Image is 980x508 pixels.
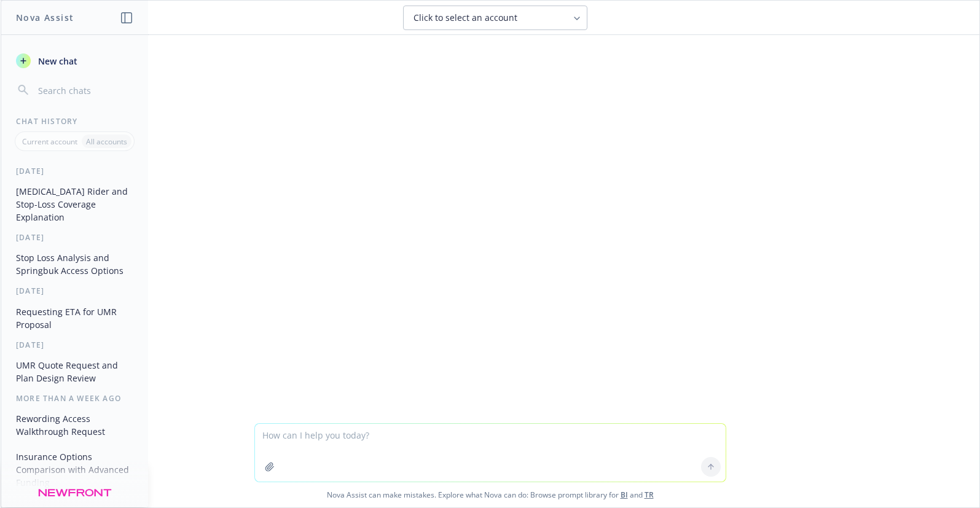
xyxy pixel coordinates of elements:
[1,393,148,404] div: More than a week ago
[11,408,138,442] button: Rewording Access Walkthrough Request
[11,181,138,227] button: [MEDICAL_DATA] Rider and Stop-Loss Coverage Explanation
[1,340,148,350] div: [DATE]
[1,232,148,243] div: [DATE]
[1,286,148,296] div: [DATE]
[414,12,517,24] span: Click to select an account
[16,11,74,24] h1: Nova Assist
[621,490,628,500] a: BI
[11,355,138,388] button: UMR Quote Request and Plan Design Review
[36,82,133,99] input: Search chats
[1,166,148,176] div: [DATE]
[11,447,138,493] button: Insurance Options Comparison with Advanced Funding
[86,136,127,147] p: All accounts
[36,55,77,68] span: New chat
[11,302,138,335] button: Requesting ETA for UMR Proposal
[1,116,148,127] div: Chat History
[403,6,587,30] button: Click to select an account
[22,136,77,147] p: Current account
[645,490,654,500] a: TR
[11,50,138,72] button: New chat
[11,248,138,281] button: Stop Loss Analysis and Springbuk Access Options
[6,482,974,507] span: Nova Assist can make mistakes. Explore what Nova can do: Browse prompt library for and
